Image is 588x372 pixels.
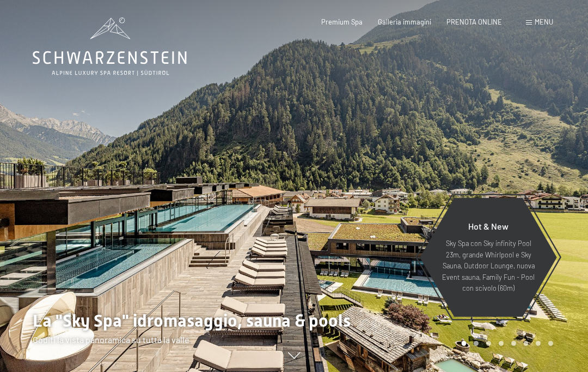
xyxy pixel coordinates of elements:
[474,341,479,346] div: Carousel Page 2
[486,341,491,346] div: Carousel Page 3
[462,341,467,346] div: Carousel Page 1 (Current Slide)
[499,341,504,346] div: Carousel Page 4
[511,341,516,346] div: Carousel Page 5
[446,17,502,26] a: PRENOTA ONLINE
[468,221,509,231] span: Hot & New
[548,341,553,346] div: Carousel Page 8
[458,341,553,346] div: Carousel Pagination
[441,238,536,293] p: Sky Spa con Sky infinity Pool 23m, grande Whirlpool e Sky Sauna, Outdoor Lounge, nuova Event saun...
[378,17,431,26] a: Galleria immagini
[419,197,558,317] a: Hot & New Sky Spa con Sky infinity Pool 23m, grande Whirlpool e Sky Sauna, Outdoor Lounge, nuova ...
[535,17,553,26] span: Menu
[321,17,363,26] a: Premium Spa
[536,341,541,346] div: Carousel Page 7
[524,341,529,346] div: Carousel Page 6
